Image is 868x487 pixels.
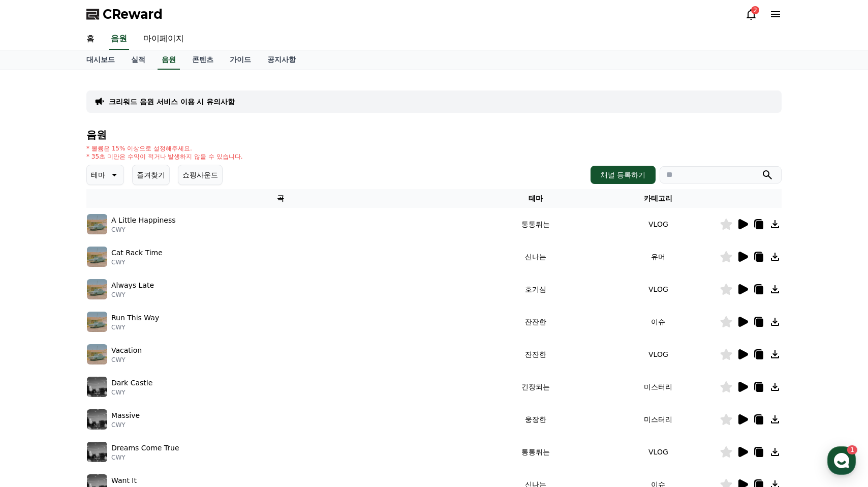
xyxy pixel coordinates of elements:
td: 잔잔한 [475,306,597,338]
p: CWY [111,356,142,364]
img: music [87,344,107,364]
a: CReward [86,6,163,22]
td: 미스터리 [597,371,720,403]
th: 테마 [475,189,597,208]
p: Want It [111,475,137,486]
td: VLOG [597,273,720,306]
td: 미스터리 [597,403,720,436]
a: 설정 [131,322,195,348]
a: 1대화 [67,322,131,348]
td: 신나는 [475,240,597,273]
th: 카테고리 [597,189,720,208]
span: 설정 [157,338,169,346]
span: CReward [103,6,163,22]
img: music [87,312,107,332]
p: 테마 [91,168,105,182]
p: Cat Rack Time [111,248,163,258]
img: music [87,377,107,397]
img: music [87,442,107,462]
button: 쇼핑사운드 [178,165,223,185]
span: 홈 [32,338,38,346]
td: VLOG [597,436,720,468]
img: music [87,214,107,234]
a: 대시보드 [78,50,123,70]
p: CWY [111,388,152,397]
td: 호기심 [475,273,597,306]
button: 테마 [86,165,124,185]
td: VLOG [597,338,720,371]
p: CWY [111,258,163,266]
p: CWY [111,421,140,429]
p: CWY [111,323,159,331]
a: 공지사항 [259,50,304,70]
span: 대화 [93,338,105,346]
a: 2 [745,8,757,20]
button: 즐겨찾기 [132,165,170,185]
h4: 음원 [86,129,782,140]
span: 1 [103,322,107,330]
td: VLOG [597,208,720,240]
p: * 볼륨은 15% 이상으로 설정해주세요. [86,144,243,153]
p: Dreams Come True [111,443,179,453]
p: A Little Happiness [111,215,176,226]
td: 유머 [597,240,720,273]
p: * 35초 미만은 수익이 적거나 발생하지 않을 수 있습니다. [86,153,243,161]
p: CWY [111,453,179,462]
a: 가이드 [222,50,259,70]
button: 채널 등록하기 [591,166,656,184]
a: 음원 [158,50,180,70]
a: 음원 [109,28,129,50]
td: 통통튀는 [475,208,597,240]
a: 콘텐츠 [184,50,222,70]
th: 곡 [86,189,475,208]
td: 긴장되는 [475,371,597,403]
td: 이슈 [597,306,720,338]
td: 웅장한 [475,403,597,436]
td: 잔잔한 [475,338,597,371]
p: CWY [111,291,154,299]
img: music [87,409,107,430]
p: Massive [111,410,140,421]
div: 2 [751,6,759,14]
a: 크리워드 음원 서비스 이용 시 유의사항 [109,97,235,107]
img: music [87,279,107,299]
p: Dark Castle [111,378,152,388]
p: Always Late [111,280,154,291]
a: 홈 [3,322,67,348]
img: music [87,247,107,267]
p: CWY [111,226,176,234]
a: 실적 [123,50,153,70]
p: Run This Way [111,313,159,323]
a: 홈 [78,28,103,50]
a: 마이페이지 [135,28,192,50]
p: Vacation [111,345,142,356]
td: 통통튀는 [475,436,597,468]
